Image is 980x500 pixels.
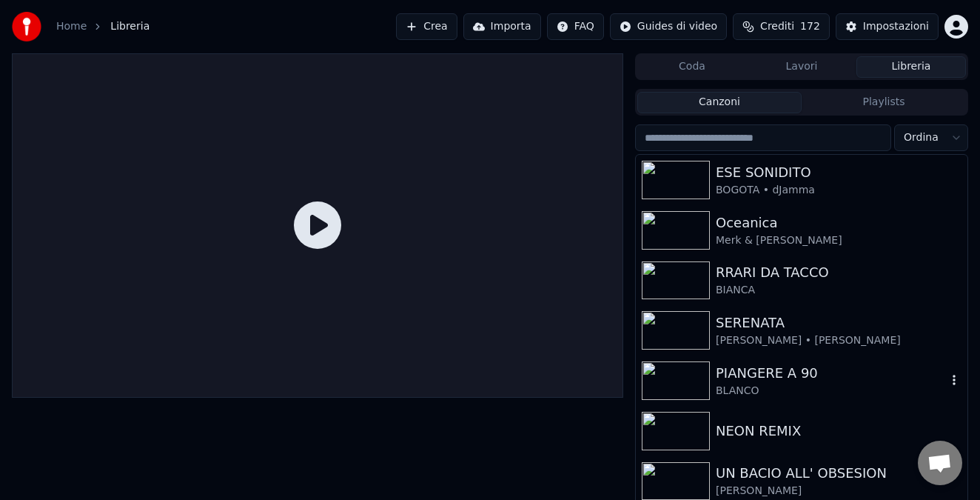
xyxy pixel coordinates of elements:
button: Crediti172 [733,13,830,40]
button: Impostazioni [836,13,939,40]
button: Libreria [856,56,966,78]
div: BIANCA [716,283,961,298]
div: SERENATA [716,313,961,333]
div: Oceanica [716,213,961,233]
img: youka [12,12,41,41]
button: Crea [396,13,457,40]
span: Crediti [760,19,794,34]
nav: breadcrumb [56,19,150,34]
button: FAQ [547,13,604,40]
button: Coda [637,56,747,78]
div: NEON REMIX [716,421,961,441]
button: Canzoni [637,92,802,113]
span: Ordina [904,130,939,145]
span: 172 [800,19,820,34]
div: [PERSON_NAME] • [PERSON_NAME] [716,333,961,348]
a: Home [56,19,87,34]
span: Libreria [110,19,150,34]
div: [PERSON_NAME] [716,484,961,499]
a: Aprire la chat [918,441,962,485]
div: PIANGERE A 90 [716,363,947,384]
button: Guides di video [610,13,727,40]
div: ESE SONIDITO [716,162,961,183]
button: Importa [463,13,541,40]
div: BLANCO [716,384,947,399]
button: Lavori [747,56,856,78]
div: Merk & [PERSON_NAME] [716,233,961,248]
div: RRARI DA TACCO [716,262,961,283]
div: BOGOTA • dJamma [716,183,961,198]
button: Playlists [802,92,966,113]
div: Impostazioni [863,19,929,34]
div: UN BACIO ALL' OBSESION [716,463,961,484]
